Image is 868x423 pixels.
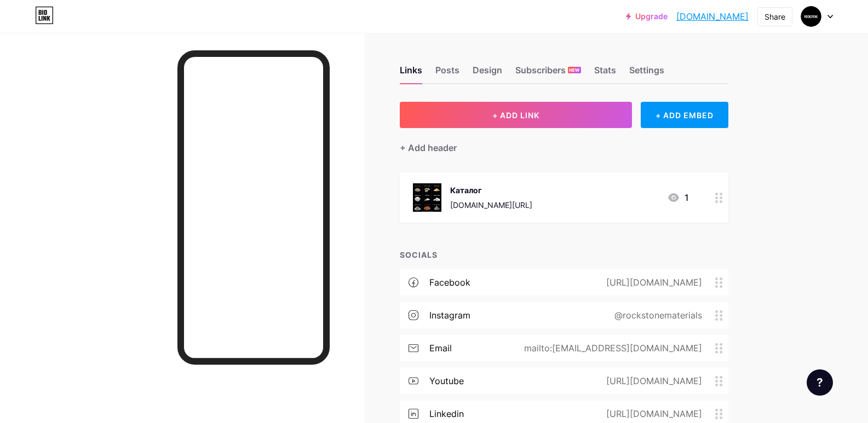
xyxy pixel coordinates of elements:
span: + ADD LINK [492,111,539,120]
div: [URL][DOMAIN_NAME] [589,276,715,289]
a: Upgrade [626,12,668,21]
div: Каталог [450,184,532,196]
div: SOCIALS [400,249,728,260]
div: + ADD EMBED [641,102,728,128]
div: [URL][DOMAIN_NAME] [589,407,715,420]
img: rockstonematerials [801,6,821,27]
div: Subscribers [515,63,581,83]
span: NEW [569,67,579,73]
div: email [429,341,452,355]
img: Каталог [413,183,441,212]
div: [URL][DOMAIN_NAME] [589,374,715,387]
div: facebook [429,276,470,289]
button: + ADD LINK [400,102,633,128]
a: [DOMAIN_NAME] [676,10,749,23]
div: linkedin [429,407,464,420]
div: Share [764,11,785,22]
div: Design [473,63,502,83]
div: + Add header [400,141,457,154]
div: instagram [429,309,470,322]
div: 1 [667,191,689,204]
div: Posts [435,63,459,83]
div: Settings [629,63,664,83]
div: @rockstonematerials [597,309,715,322]
div: [DOMAIN_NAME][URL] [450,199,532,211]
div: mailto:[EMAIL_ADDRESS][DOMAIN_NAME] [507,341,715,355]
div: Links [400,63,422,83]
div: youtube [429,374,464,387]
div: Stats [594,63,616,83]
